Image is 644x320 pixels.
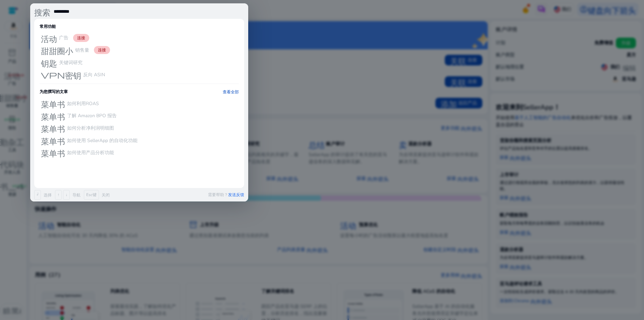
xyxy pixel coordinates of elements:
font: 为您撰写的文章 [40,89,68,94]
font: 活动 [41,33,57,43]
font: 如何分析净利润明细图 [67,125,114,131]
font: 菜单书 [41,136,65,145]
font: 导航 [72,192,80,198]
font: ↵ [37,192,39,197]
font: 菜单书 [41,148,65,157]
font: ↑ [57,192,59,197]
font: 广告 [59,35,68,41]
font: 甜甜圈小 [41,45,73,55]
font: 需要帮助？ [208,192,228,197]
font: 连接 [98,47,106,53]
a: 查看全部 [223,89,239,95]
font: 反向 ASIN [83,72,105,78]
font: 连接 [77,35,85,41]
font: 如何使用 SellerApp 的自动化功能 [67,137,138,144]
font: VPN密钥 [41,70,81,79]
font: 销售量 [75,47,89,53]
font: 如何使用产品分析功能 [67,149,114,156]
font: 了解 Amazon BPO 报告 [67,112,117,119]
font: Esc键 [86,192,97,197]
font: 如何利用ROAS [67,100,99,107]
font: 关闭 [102,192,110,198]
font: 菜单书 [41,111,65,121]
font: 菜单书 [41,123,65,133]
font: 常用功能 [40,24,56,29]
font: ↓ [65,192,67,197]
font: 关键词研究 [59,59,83,66]
font: 钥匙 [41,58,57,67]
font: 发送反馈 [228,192,244,197]
font: 菜单书 [41,99,65,108]
font: 搜索 [34,7,50,16]
font: 选择 [44,192,52,198]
